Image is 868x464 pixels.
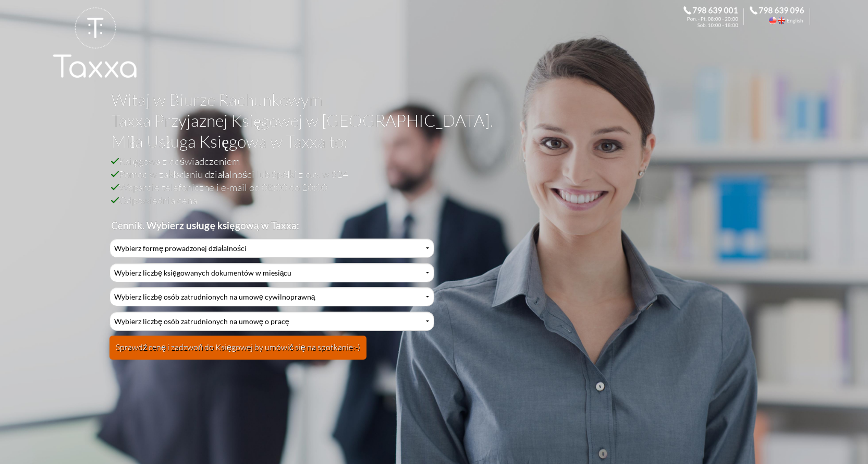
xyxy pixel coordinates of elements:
[109,336,366,360] button: Sprawdź cenę i zadzwoń do Księgowej by umówić się na spotkanie:-)
[109,239,434,366] div: Cennik Usług Księgowych Przyjaznej Księgowej w Biurze Rachunkowym Taxxa
[111,89,747,154] h1: Witaj w Biurze Rachunkowym Taxxa Przyjaznej Księgowej w [GEOGRAPHIC_DATA]. Miła Usługa Księgowa w...
[750,6,816,27] div: Call the Accountant. 798 639 096
[683,6,750,27] div: Zadzwoń do Księgowej. 798 639 001
[111,219,299,231] b: Cennik. Wybierz usługę księgową w Taxxa:
[111,154,747,232] h2: Księgowa z doświadczeniem Pomoc w zakładaniu działalności lub Spółki z o.o. w S24 Wsparcie telefo...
